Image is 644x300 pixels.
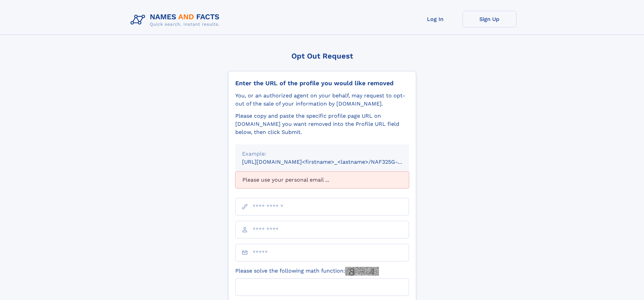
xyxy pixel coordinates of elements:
div: Please use your personal email ... [235,171,409,188]
div: Opt Out Request [228,52,416,60]
div: Example: [242,150,402,158]
small: [URL][DOMAIN_NAME]<firstname>_<lastname>/NAF325G-xxxxxxxx [242,159,422,165]
a: Log In [408,11,462,27]
label: Please solve the following math function: [235,267,379,276]
a: Sign Up [462,11,517,27]
div: Please copy and paste the specific profile page URL on [DOMAIN_NAME] you want removed into the Pr... [235,112,409,136]
img: Logo Names and Facts [128,11,225,29]
div: Enter the URL of the profile you would like removed [235,79,409,87]
div: You, or an authorized agent on your behalf, may request to opt-out of the sale of your informatio... [235,92,409,108]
